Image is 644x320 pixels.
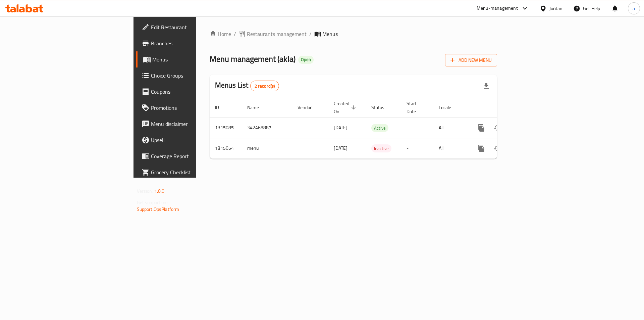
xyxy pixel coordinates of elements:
h2: Menus List [215,80,279,91]
div: Total records count [250,81,279,91]
li: / [309,30,312,38]
a: Menus [136,51,241,67]
div: Menu-management [477,4,518,12]
nav: breadcrumb [210,30,497,38]
th: Actions [468,97,543,118]
span: Edit Restaurant [151,23,236,31]
td: All [433,138,468,158]
span: Choice Groups [151,72,236,80]
span: [DATE] [334,144,347,152]
span: Upsell [151,136,236,144]
button: Change Status [489,140,505,156]
a: Coupons [136,84,241,100]
span: Menus [152,55,236,63]
span: Menu disclaimer [151,120,236,128]
span: Version: [137,187,153,195]
a: Coverage Report [136,148,241,164]
td: - [401,138,433,158]
span: Menus [322,30,338,38]
div: Jordan [549,5,562,12]
button: Add New Menu [445,54,497,66]
span: Promotions [151,104,236,112]
span: [DATE] [334,123,347,132]
span: Restaurants management [247,30,307,38]
span: Menu management ( akla ) [210,51,296,66]
div: Export file [478,78,494,94]
button: more [473,120,489,136]
span: Grocery Checklist [151,168,236,176]
td: All [433,118,468,138]
a: Support.OpsPlatform [137,205,179,214]
button: Change Status [489,120,505,136]
span: Locale [439,103,460,111]
a: Edit Restaurant [136,19,241,35]
span: 1.0.0 [154,187,165,195]
span: a [633,5,635,12]
div: Open [298,56,314,64]
span: Branches [151,39,236,47]
span: Coupons [151,88,236,96]
span: Open [298,57,314,62]
span: Inactive [371,145,391,152]
a: Restaurants management [239,30,307,38]
span: 2 record(s) [251,83,279,89]
a: Branches [136,35,241,51]
span: Vendor [298,103,320,111]
a: Menu disclaimer [136,116,241,132]
span: ID [215,103,228,111]
a: Grocery Checklist [136,164,241,180]
a: Choice Groups [136,67,241,84]
span: Coverage Report [151,152,236,160]
span: Created On [334,99,358,116]
span: Add New Menu [450,56,492,64]
button: more [473,140,489,156]
span: Start Date [407,99,425,116]
td: - [401,118,433,138]
a: Promotions [136,100,241,116]
td: 342468887 [242,118,292,138]
td: menu [242,138,292,158]
span: Name [247,103,268,111]
span: Active [371,124,388,132]
table: enhanced table [210,97,543,159]
span: Get support on: [137,198,168,207]
span: Status [371,103,393,111]
a: Upsell [136,132,241,148]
